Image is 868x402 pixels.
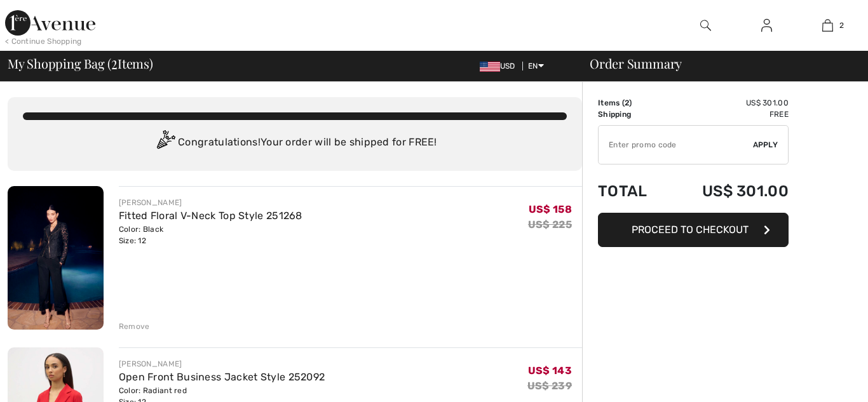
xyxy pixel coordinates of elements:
div: < Continue Shopping [5,36,82,47]
span: Proceed to Checkout [632,224,749,236]
img: search the website [700,18,711,33]
span: US$ 143 [528,365,572,377]
span: My Shopping Bag ( Items) [8,57,153,70]
a: Sign In [751,18,782,34]
span: EN [528,62,544,70]
a: Fitted Floral V-Neck Top Style 251268 [119,210,302,222]
a: 2 [797,18,857,33]
img: 1ère Avenue [5,10,95,36]
td: US$ 301.00 [667,170,789,213]
span: 2 [625,98,629,107]
td: Shipping [598,109,667,120]
span: US$ 158 [529,203,572,215]
img: My Info [761,18,772,33]
div: [PERSON_NAME] [119,197,302,208]
span: 2 [111,54,118,70]
div: Remove [119,321,150,332]
div: Color: Black Size: 12 [119,224,302,246]
img: US Dollar [480,62,500,72]
td: US$ 301.00 [667,97,789,109]
a: Open Front Business Jacket Style 252092 [119,371,325,383]
span: USD [480,62,520,70]
img: My Bag [822,18,833,33]
div: Congratulations! Your order will be shipped for FREE! [23,130,567,156]
span: 2 [839,20,844,31]
button: Proceed to Checkout [598,213,789,247]
td: Free [667,109,789,120]
div: Order Summary [574,57,860,70]
span: Apply [753,139,778,151]
td: Items ( ) [598,97,667,109]
img: Fitted Floral V-Neck Top Style 251268 [8,186,104,330]
img: Congratulation2.svg [153,130,178,156]
div: [PERSON_NAME] [119,358,325,370]
s: US$ 225 [528,218,572,231]
td: Total [598,170,667,213]
s: US$ 239 [527,380,572,392]
input: Promo code [599,126,753,164]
